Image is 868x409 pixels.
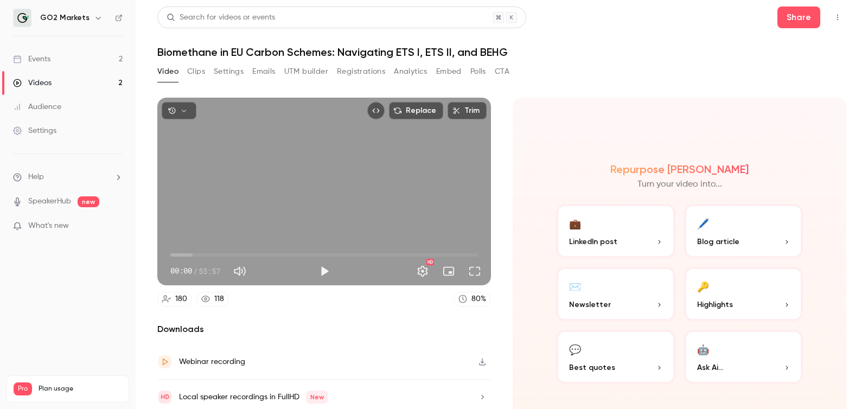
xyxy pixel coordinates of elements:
[14,9,31,27] img: GO2 Markets
[28,171,44,183] span: Help
[569,362,615,373] span: Best quotes
[412,260,433,282] button: Settings
[495,63,509,80] button: CTA
[556,204,675,258] button: 💼LinkedIn post
[110,221,123,231] iframe: Noticeable Trigger
[157,63,178,80] button: Video
[471,293,486,305] div: 80 %
[556,267,675,321] button: ✉️Newsletter
[167,12,275,23] div: Search for videos or events
[556,330,675,384] button: 💬Best quotes
[28,196,71,207] a: SpeakerHub
[697,236,739,247] span: Blog article
[448,102,487,119] button: Trim
[697,299,733,310] span: Highlights
[13,54,50,65] div: Events
[367,102,385,119] button: Embed video
[40,12,90,23] h6: GO2 Markets
[28,220,69,232] span: What's new
[157,46,846,59] h1: Biomethane in EU Carbon Schemes: Navigating ETS I, ETS II, and BEHG
[569,341,581,357] div: 💬
[394,63,427,80] button: Analytics
[697,278,709,295] div: 🔑
[314,260,335,282] button: Play
[14,382,32,395] span: Pro
[697,341,709,357] div: 🤖
[569,299,611,310] span: Newsletter
[470,63,486,80] button: Polls
[187,63,205,80] button: Clips
[464,260,486,282] button: Full screen
[389,102,443,119] button: Replace
[684,267,803,321] button: 🔑Highlights
[569,236,617,247] span: LinkedIn post
[306,391,328,404] span: New
[39,385,122,393] span: Plan usage
[684,330,803,384] button: 🤖Ask Ai...
[829,9,846,26] button: Top Bar Actions
[214,293,224,305] div: 118
[610,163,749,176] h2: Repurpose [PERSON_NAME]
[436,63,462,80] button: Embed
[13,101,61,112] div: Audience
[337,63,385,80] button: Registrations
[777,7,820,28] button: Share
[13,171,123,183] li: help-dropdown-opener
[78,196,99,207] span: new
[157,292,192,306] a: 180
[13,78,52,88] div: Videos
[697,362,723,373] span: Ask Ai...
[214,63,244,80] button: Settings
[569,215,581,232] div: 💼
[175,293,187,305] div: 180
[13,125,56,136] div: Settings
[196,292,229,306] a: 118
[426,259,434,265] div: HD
[193,265,197,277] span: /
[170,265,192,277] span: 00:00
[454,292,491,306] a: 80%
[637,178,722,191] p: Turn your video into...
[229,260,251,282] button: Mute
[252,63,275,80] button: Emails
[170,265,220,277] div: 00:00
[438,260,459,282] button: Turn on miniplayer
[284,63,328,80] button: UTM builder
[157,323,491,336] h2: Downloads
[179,355,245,368] div: Webinar recording
[179,391,328,404] div: Local speaker recordings in FullHD
[569,278,581,295] div: ✉️
[684,204,803,258] button: 🖊️Blog article
[199,265,220,277] span: 55:57
[697,215,709,232] div: 🖊️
